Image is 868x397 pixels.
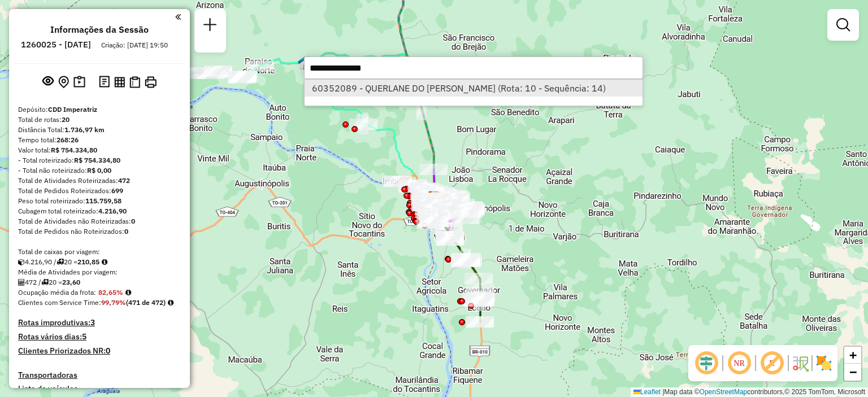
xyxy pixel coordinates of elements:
strong: 699 [111,186,123,195]
div: 4.216,90 / 20 = [18,257,181,267]
a: Nova sessão e pesquisa [199,14,222,39]
a: OpenStreetMap [700,388,748,396]
strong: 0 [131,217,135,225]
img: Cidelândia [298,55,313,70]
i: Total de rotas [41,279,49,286]
button: Painel de Sugestão [71,73,88,91]
strong: 115.759,58 [85,197,121,205]
strong: CDD Imperatriz [48,105,97,114]
a: Exibir filtros [832,14,854,36]
a: Zoom out [844,364,861,381]
strong: 1.736,97 km [64,125,105,134]
li: [object Object] [305,80,643,97]
div: 472 / 20 = [18,277,181,287]
img: Fluxo de ruas [791,354,809,372]
span: Ocupação média da frota: [18,288,96,296]
a: Leaflet [633,388,661,396]
span: Ocultar deslocamento [693,350,720,377]
button: Logs desbloquear sessão [97,73,112,91]
h4: Rotas vários dias: [18,332,181,342]
strong: R$ 754.334,80 [74,156,120,164]
div: - Total não roteirizado: [18,165,181,176]
a: Zoom in [844,347,861,364]
h4: Clientes Priorizados NR: [18,346,181,356]
span: | [662,388,664,396]
h4: Transportadoras [18,370,181,380]
div: Total de caixas por viagem: [18,247,181,257]
div: Tempo total: [18,135,181,145]
div: Total de Pedidos não Roteirizados: [18,226,181,237]
strong: 268:26 [57,136,79,144]
div: - Total roteirizado: [18,155,181,165]
strong: 5 [82,331,86,342]
img: CDD Imperatriz [427,191,441,206]
div: Média de Atividades por viagem: [18,267,181,277]
h6: 1260025 - [DATE] [21,40,91,50]
strong: 82,65% [98,288,123,296]
strong: R$ 0,00 [87,166,111,174]
button: Exibir sessão original [40,73,56,91]
div: Total de rotas: [18,115,181,125]
strong: 0 [106,346,110,356]
strong: 3 [90,317,95,328]
i: Total de rotas [57,259,64,265]
strong: 472 [118,176,130,185]
ul: Option List [305,80,643,97]
div: Criação: [DATE] 19:50 [97,40,172,50]
div: Distância Total: [18,125,181,135]
i: Cubagem total roteirizado [18,259,25,265]
strong: (471 de 472) [126,298,166,307]
span: Exibir rótulo [758,350,785,377]
strong: 210,85 [77,258,99,266]
div: Cubagem total roteirizado: [18,206,181,216]
button: Centralizar mapa no depósito ou ponto de apoio [56,73,71,91]
em: Rotas cross docking consideradas [168,299,173,306]
button: Visualizar relatório de Roteirização [112,74,127,89]
span: Ocultar NR [726,350,753,377]
button: Imprimir Rotas [142,74,159,90]
div: Total de Atividades Roteirizadas: [18,176,181,186]
div: Peso total roteirizado: [18,196,181,206]
strong: 4.216,90 [98,207,127,215]
strong: R$ 754.334,80 [51,146,97,154]
span: Clientes com Service Time: [18,298,101,307]
h4: Rotas improdutivas: [18,318,181,328]
strong: 0 [124,227,128,235]
strong: 99,79% [101,298,126,307]
h4: Informações da Sessão [50,24,149,35]
i: Meta Caixas/viagem: 196,82 Diferença: 14,03 [102,259,107,265]
div: Total de Atividades não Roteirizadas: [18,216,181,226]
h4: Lista de veículos [18,384,181,394]
strong: 20 [62,115,70,124]
button: Visualizar Romaneio [127,74,142,90]
span: − [849,365,857,379]
span: + [849,348,857,362]
div: Map data © contributors,© 2025 TomTom, Microsoft [631,387,868,397]
div: Total de Pedidos Roteirizados: [18,186,181,196]
div: Depósito: [18,104,181,115]
em: Média calculada utilizando a maior ocupação (%Peso ou %Cubagem) de cada rota da sessão. Rotas cro... [125,289,131,296]
img: Exibir/Ocultar setores [815,354,833,372]
strong: 23,60 [62,278,80,286]
div: Valor total: [18,145,181,155]
i: Total de Atividades [18,279,25,286]
a: Clique aqui para minimizar o painel [175,10,181,23]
